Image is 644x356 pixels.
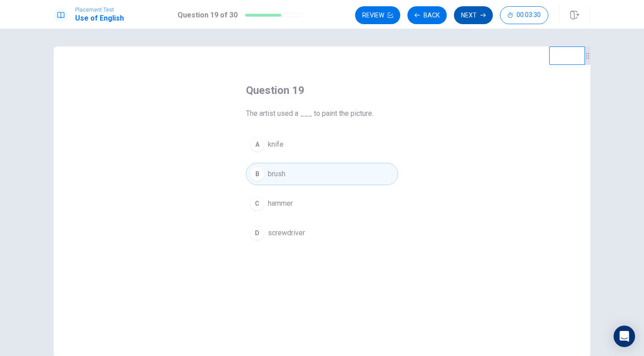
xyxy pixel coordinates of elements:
[246,222,398,244] button: Dscrewdriver
[517,12,541,19] span: 00:03:30
[268,169,285,179] span: brush
[250,196,264,211] div: C
[250,226,264,240] div: D
[500,6,548,24] button: 00:03:30
[407,6,447,24] button: Back
[178,10,237,21] h1: Question 19 of 30
[75,13,124,24] h1: Use of English
[75,7,124,13] span: Placement Test
[246,133,398,156] button: Aknife
[268,139,284,150] span: knife
[454,6,493,24] button: Next
[268,228,305,238] span: screwdriver
[250,137,264,152] div: A
[246,163,398,185] button: Bbrush
[246,83,398,97] h4: Question 19
[268,198,293,209] span: hammer
[250,167,264,181] div: B
[614,326,635,347] div: Open Intercom Messenger
[355,6,400,24] button: Review
[246,108,398,119] span: The artist used a ___ to paint the picture.
[246,192,398,215] button: Chammer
